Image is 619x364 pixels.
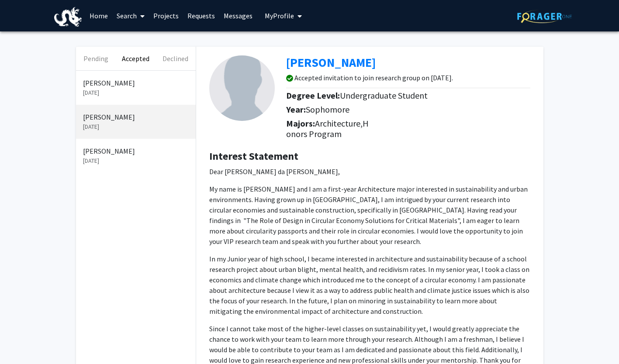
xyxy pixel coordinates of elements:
h6: Accepted invitation to join research group on [DATE]. [294,74,453,82]
a: Projects [149,0,183,31]
p: [PERSON_NAME] [83,112,189,122]
a: Requests [183,0,219,31]
span: Undergraduate Student [340,90,428,101]
iframe: Chat [7,325,37,357]
p: [PERSON_NAME] [83,146,189,156]
a: Messages [219,0,257,31]
span: Architecture, [315,118,363,129]
p: Dear [PERSON_NAME] da [PERSON_NAME], [209,166,530,177]
b: [PERSON_NAME] [286,55,376,70]
p: [PERSON_NAME] [83,78,189,88]
p: In my Junior year of high school, I became interested in architecture and sustainability because ... [209,254,530,316]
p: [DATE] [83,122,189,131]
span: Sophomore [306,104,349,115]
p: My name is [PERSON_NAME] and I am a first-year Architecture major interested in sustainability an... [209,184,530,247]
img: Profile Picture [209,55,275,121]
img: ForagerOne Logo [517,10,572,23]
button: Accepted [116,47,156,70]
p: [DATE] [83,156,189,165]
img: Drexel University Logo [54,7,82,27]
a: Search [112,0,149,31]
span: My Profile [265,11,294,20]
p: [DATE] [83,88,189,97]
b: Majors: [286,118,315,129]
b: Interest Statement [209,149,298,163]
button: Declined [156,47,195,70]
span: Honors Program [286,118,369,139]
button: Pending [76,47,116,70]
a: Home [85,0,112,31]
a: Opens in a new tab [286,55,376,70]
b: Degree Level: [286,90,340,101]
b: Year: [286,104,306,115]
